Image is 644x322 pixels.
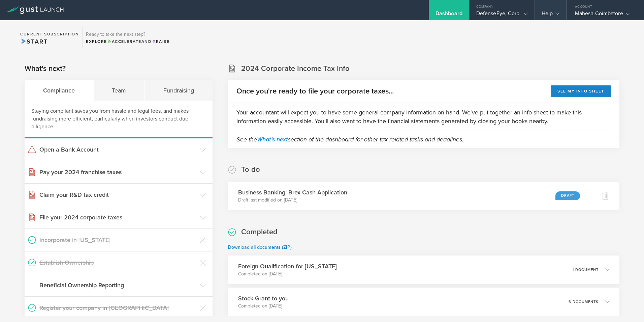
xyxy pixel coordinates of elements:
div: Ready to take the next step?ExploreAccelerateandRaise [82,27,173,48]
h3: Ready to take the next step? [86,32,169,37]
p: 1 document [572,268,599,272]
h3: Establish Ownership [39,258,196,267]
button: See my info sheet [551,85,611,97]
div: Staying compliant saves you from hassle and legal fees, and makes fundraising more efficient, par... [25,101,213,138]
div: Compliance [25,80,94,101]
h3: Pay your 2024 franchise taxes [39,168,196,177]
h2: 2024 Corporate Income Tax Info [241,64,350,74]
div: Dashboard [436,10,462,20]
p: Completed on [DATE] [238,271,337,277]
div: Fundraising [145,80,213,101]
div: Business Banking: Brex Cash ApplicationDraft last modified on [DATE]Draft [228,182,591,210]
h3: Claim your R&D tax credit [39,190,196,199]
div: Explore [86,38,169,45]
h2: Current Subscription [20,32,79,36]
h2: Completed [241,227,278,237]
p: Completed on [DATE] [238,303,289,310]
p: Draft last modified on [DATE] [238,197,347,204]
h3: Incorporate in [US_STATE] [39,236,196,244]
h3: Register your company in [GEOGRAPHIC_DATA] [39,303,196,312]
span: Accelerate [107,39,141,44]
h2: To do [241,165,260,175]
div: Team [94,80,145,101]
h2: What's next? [25,64,66,74]
h3: Foreign Qualification for [US_STATE] [238,262,337,271]
h3: Stock Grant to you [238,294,289,303]
div: DefenseEye, Corp. [476,10,528,20]
span: and [107,39,152,44]
span: Start [20,38,47,45]
p: Your accountant will expect you to have some general company information on hand. We've put toget... [236,108,611,126]
h3: Open a Bank Account [39,145,196,154]
iframe: Chat Widget [610,290,644,322]
h3: File your 2024 corporate taxes [39,213,196,222]
span: Raise [152,39,169,44]
h3: Business Banking: Brex Cash Application [238,188,347,197]
p: 6 documents [569,300,599,304]
h3: Beneficial Ownership Reporting [39,281,196,290]
h2: Once you're ready to file your corporate taxes... [236,86,394,96]
div: Draft [555,191,580,200]
em: See the section of the dashboard for other tax related tasks and deadlines. [236,136,463,143]
a: Download all documents (ZIP) [228,244,292,250]
div: Help [542,10,559,20]
div: Mahesh Coimbatore [575,10,632,20]
a: What's next [257,136,288,143]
